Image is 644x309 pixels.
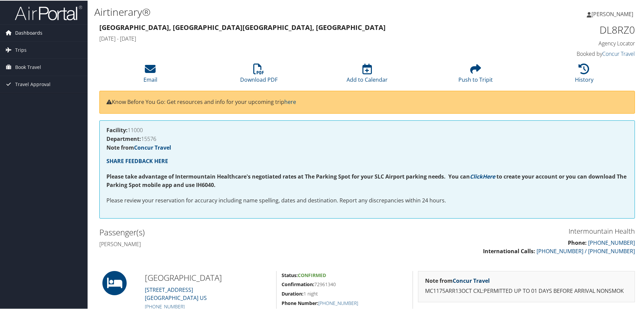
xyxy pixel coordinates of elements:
[282,280,408,287] h5: 72961340
[588,238,635,246] a: [PHONE_NUMBER]
[282,290,408,297] h5: 1 night
[483,172,495,180] a: Here
[106,97,628,106] p: Know Before You Go: Get resources and info for your upcoming trip
[483,247,535,254] strong: International Calls:
[15,24,42,41] span: Dashboards
[458,67,493,83] a: Push to Tripit
[509,49,635,57] h4: Booked by
[15,4,82,20] img: airportal-logo.png
[145,285,207,301] a: [STREET_ADDRESS][GEOGRAPHIC_DATA] US
[15,58,41,75] span: Book Travel
[568,238,587,246] strong: Phone:
[143,67,157,83] a: Email
[282,271,298,278] strong: Status:
[106,172,470,180] strong: Please take advantage of Intermountain Healthcare's negotiated rates at The Parking Spot for your...
[15,75,51,92] span: Travel Approval
[284,98,296,105] a: here
[372,226,635,235] h3: Intermountain Health
[470,172,483,180] a: Click
[282,299,318,306] strong: Phone Number:
[145,303,185,309] a: [PHONE_NUMBER]
[99,240,362,247] h4: [PERSON_NAME]
[240,67,278,83] a: Download PDF
[106,196,628,204] p: Please review your reservation for accuracy including name spelling, dates and destination. Repor...
[509,22,635,36] h1: DL8RZ0
[106,134,141,142] strong: Department:
[509,39,635,46] h4: Agency Locator
[99,226,362,237] h2: Passenger(s)
[347,67,388,83] a: Add to Calendar
[425,276,490,284] strong: Note from
[106,143,171,151] strong: Note from
[298,271,326,278] span: Confirmed
[587,3,640,24] a: [PERSON_NAME]
[106,157,168,164] a: SHARE FEEDBACK HERE
[453,276,490,284] a: Concur Travel
[99,34,498,42] h4: [DATE] - [DATE]
[134,143,171,151] a: Concur Travel
[575,67,593,83] a: History
[106,127,628,132] h4: 11000
[106,126,128,133] strong: Facility:
[318,299,358,306] a: [PHONE_NUMBER]
[145,271,271,283] h2: [GEOGRAPHIC_DATA]
[425,286,628,295] p: MC1175ARR13OCT CXL:PERMITTED UP TO 01 DAYS BEFORE ARRIVAL NONSMOK
[537,247,635,254] a: [PHONE_NUMBER] / [PHONE_NUMBER]
[15,41,27,58] span: Trips
[99,22,386,31] strong: [GEOGRAPHIC_DATA], [GEOGRAPHIC_DATA] [GEOGRAPHIC_DATA], [GEOGRAPHIC_DATA]
[282,290,303,296] strong: Duration:
[106,136,628,141] h4: 15576
[94,4,458,18] h1: Airtinerary®
[602,49,635,57] a: Concur Travel
[282,280,314,287] strong: Confirmation:
[591,10,633,17] span: [PERSON_NAME]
